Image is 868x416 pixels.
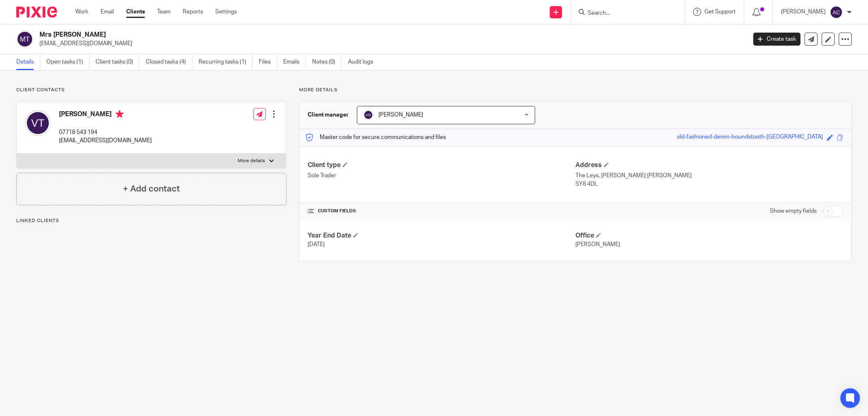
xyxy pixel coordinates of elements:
h4: [PERSON_NAME] [59,110,152,120]
h4: CUSTOM FIELDS [308,208,575,214]
input: Search [587,10,660,17]
h4: Address [575,161,843,169]
a: Notes (0) [312,54,342,70]
img: svg%3E [830,6,843,19]
a: Email [101,8,114,16]
i: Primary [116,110,124,118]
h4: Year End Date [308,231,575,240]
a: Settings [215,8,237,16]
a: Work [75,8,88,16]
img: svg%3E [25,110,51,136]
h2: Mrs [PERSON_NAME] [39,31,601,39]
span: [PERSON_NAME] [378,112,423,118]
span: Get Support [704,9,736,15]
a: Team [157,8,171,16]
p: [PERSON_NAME] [781,8,826,16]
p: [EMAIL_ADDRESS][DOMAIN_NAME] [59,136,152,145]
a: Closed tasks (4) [146,54,192,70]
h4: Client type [308,161,575,169]
span: [DATE] [308,242,325,247]
img: Pixie [16,7,57,18]
a: Client tasks (0) [96,54,140,70]
img: svg%3E [363,110,373,120]
a: Reports [183,8,203,16]
img: svg%3E [16,31,33,48]
h4: + Add contact [123,183,180,195]
p: Sole Trader [308,172,575,180]
h4: Office [575,231,843,240]
label: Show empty fields [770,207,817,215]
a: Create task [753,33,800,46]
a: Details [16,54,40,70]
p: The Leys, [PERSON_NAME] [PERSON_NAME] [575,172,843,180]
a: Clients [126,8,145,16]
p: 07718 543 194 [59,128,152,136]
a: Emails [283,54,306,70]
p: Client contacts [16,87,286,93]
p: [EMAIL_ADDRESS][DOMAIN_NAME] [39,40,741,48]
h3: Client manager [308,111,349,119]
div: old-fashioned-denim-houndstooth-[GEOGRAPHIC_DATA] [677,133,823,142]
span: [PERSON_NAME] [575,242,620,247]
a: Open tasks (1) [46,54,90,70]
p: Linked clients [16,218,286,224]
a: Recurring tasks (1) [199,54,253,70]
a: Files [259,54,277,70]
p: More details [238,158,265,164]
p: SY8 4DL [575,180,843,188]
p: Master code for secure communications and files [306,133,446,141]
a: Audit logs [348,54,379,70]
p: More details [299,87,852,93]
